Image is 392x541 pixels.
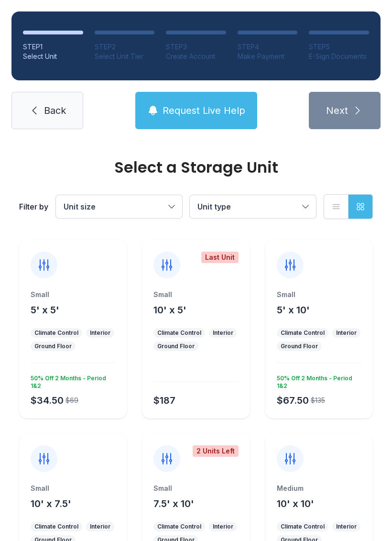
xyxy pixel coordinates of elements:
span: 7.5' x 10' [153,498,194,509]
div: Select Unit Tier [95,52,155,61]
div: $34.50 [31,394,64,407]
button: Unit type [190,195,316,218]
button: 10' x 10' [277,497,314,510]
span: 10' x 7.5' [31,498,71,509]
div: 2 Units Left [193,445,239,457]
div: Last Unit [201,252,239,263]
span: Next [326,104,348,117]
div: $67.50 [277,394,309,407]
div: Select a Storage Unit [19,160,373,175]
div: Interior [90,523,110,530]
div: Small [31,290,115,299]
div: Small [153,290,238,299]
div: E-Sign Documents [309,52,369,61]
div: Climate Control [281,329,325,337]
button: Unit size [56,195,182,218]
div: STEP 2 [95,42,155,52]
div: 50% Off 2 Months - Period 1&2 [273,371,361,390]
div: 50% Off 2 Months - Period 1&2 [27,371,115,390]
div: Medium [277,484,361,493]
div: Climate Control [157,523,201,530]
div: STEP 5 [309,42,369,52]
div: STEP 1 [23,42,83,52]
div: STEP 3 [166,42,226,52]
button: 5' x 5' [31,303,59,317]
span: Back [44,104,66,117]
div: STEP 4 [238,42,298,52]
div: Create Account [166,52,226,61]
div: Interior [336,329,357,337]
span: Unit size [64,202,96,211]
div: Make Payment [238,52,298,61]
div: $69 [65,396,78,405]
div: Interior [213,329,233,337]
div: Climate Control [34,329,78,337]
span: Unit type [197,202,231,211]
button: 7.5' x 10' [153,497,194,510]
div: Interior [90,329,110,337]
div: Climate Control [281,523,325,530]
div: Ground Floor [281,342,318,350]
div: Interior [213,523,233,530]
button: 10' x 5' [153,303,186,317]
button: 10' x 7.5' [31,497,71,510]
div: Climate Control [157,329,201,337]
div: $187 [153,394,175,407]
span: Request Live Help [163,104,245,117]
div: $135 [311,396,325,405]
span: 5' x 10' [277,304,310,316]
span: 10' x 5' [153,304,186,316]
div: Climate Control [34,523,78,530]
div: Filter by [19,201,48,212]
div: Small [153,484,238,493]
div: Small [31,484,115,493]
div: Ground Floor [34,342,72,350]
span: 10' x 10' [277,498,314,509]
div: Small [277,290,361,299]
div: Interior [336,523,357,530]
div: Ground Floor [157,342,195,350]
div: Select Unit [23,52,83,61]
span: 5' x 5' [31,304,59,316]
button: 5' x 10' [277,303,310,317]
